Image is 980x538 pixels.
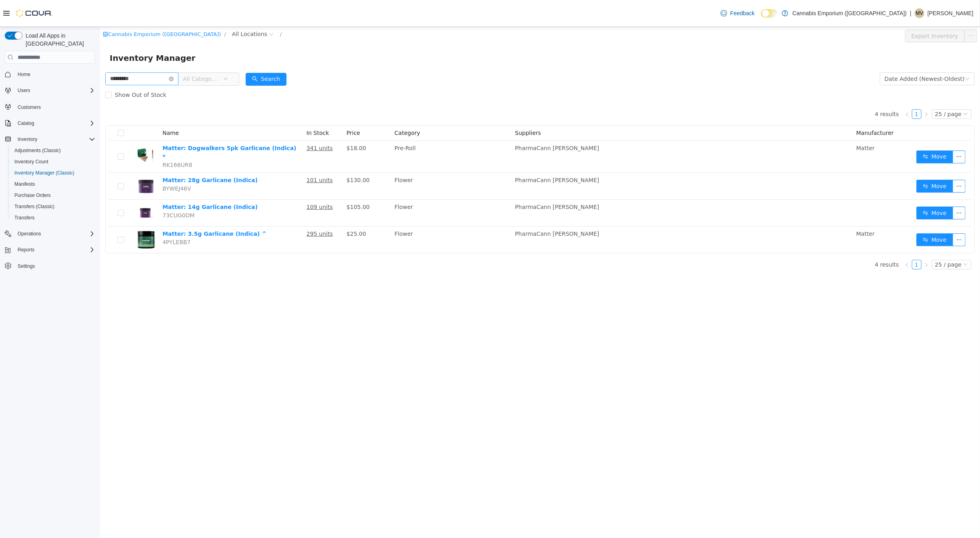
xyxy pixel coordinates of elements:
[14,159,48,165] span: Inventory Count
[2,101,98,112] button: Customers
[83,48,119,56] span: All Categories
[822,233,831,243] li: Next Page
[14,70,34,79] a: Home
[2,118,98,129] button: Catalog
[14,170,74,176] span: Inventory Manager (Classic)
[291,146,412,173] td: Flower
[816,124,853,137] button: icon: swapMove
[717,5,758,21] a: Feedback
[14,147,61,154] span: Adjustments (Classic)
[816,153,853,166] button: icon: swapMove
[824,236,829,241] i: icon: right
[247,150,270,157] span: $130.00
[853,124,866,137] button: icon: ellipsis
[415,177,499,183] span: PharmaCann [PERSON_NAME]
[62,150,158,157] a: Matter: 28g Garlicane (Indica)
[36,203,56,223] img: Matter: 3.5g Garlicane (Indica) ^ hero shot
[62,212,90,219] span: 4PYLEBB7
[14,181,35,187] span: Manifests
[146,46,186,59] button: icon: searchSearch
[822,82,831,92] li: Next Page
[62,118,196,133] a: Matter: Dogwalkers 5pk Garlicane (Indica) *
[3,4,121,10] a: icon: shopCannabis Emporium ([GEOGRAPHIC_DATA])
[8,179,98,190] button: Manifests
[18,120,34,126] span: Catalog
[14,69,95,79] span: Home
[206,103,229,109] span: In Stock
[3,5,8,10] i: icon: shop
[14,261,38,271] a: Settings
[853,207,866,219] button: icon: ellipsis
[11,179,95,189] span: Manifests
[775,82,799,92] li: 4 results
[812,82,822,92] li: 1
[206,204,233,210] u: 295 units
[8,156,98,167] button: Inventory Count
[18,231,41,237] span: Operations
[14,102,44,112] a: Customers
[835,83,862,92] div: 25 / page
[2,260,98,272] button: Settings
[805,85,810,90] i: icon: left
[18,247,34,253] span: Reports
[853,180,866,193] button: icon: ellipsis
[11,213,38,223] a: Transfers
[206,150,233,157] u: 101 units
[11,202,58,211] a: Transfers (Classic)
[14,118,95,128] span: Catalog
[14,229,44,239] button: Operations
[11,146,95,155] span: Adjustments (Classic)
[785,46,865,58] div: Date Added (Newest-Oldest)
[18,71,30,78] span: Home
[5,65,95,293] nav: Complex example
[14,86,33,95] button: Users
[2,228,98,239] button: Operations
[8,145,98,156] button: Adjustments (Classic)
[14,203,54,210] span: Transfers (Classic)
[802,82,812,92] li: Previous Page
[2,85,98,96] button: Users
[792,8,907,18] p: Cannabis Emporium ([GEOGRAPHIC_DATA])
[2,134,98,145] button: Inventory
[415,118,499,124] span: PharmaCann [PERSON_NAME]
[62,135,92,141] span: RK166UR8
[756,103,794,109] span: Manufacturer
[14,86,95,95] span: Users
[62,177,158,183] a: Matter: 14g Garlicane (Indica)
[865,50,870,55] i: icon: down
[11,157,95,167] span: Inventory Count
[415,204,499,210] span: PharmaCann [PERSON_NAME]
[291,173,412,200] td: Flower
[928,8,974,18] p: [PERSON_NAME]
[802,233,812,243] li: Previous Page
[69,50,74,54] i: icon: close-circle
[756,118,775,124] span: Matter
[62,103,79,109] span: Name
[2,68,98,80] button: Home
[915,8,924,18] div: Michael Valentin
[835,233,862,242] div: 25 / page
[910,8,912,18] p: |
[8,201,98,212] button: Transfers (Classic)
[36,117,56,137] img: Matter: Dogwalkers 5pk Garlicane (Indica) * hero shot
[761,18,762,18] span: Dark Mode
[756,204,775,210] span: Matter
[816,207,853,219] button: icon: swapMove
[14,245,38,255] button: Reports
[18,104,41,110] span: Customers
[14,118,37,128] button: Catalog
[16,9,52,17] img: Cova
[206,177,233,183] u: 109 units
[123,50,128,55] i: icon: down
[14,134,40,144] button: Inventory
[812,233,821,242] a: 1
[11,157,52,167] a: Inventory Count
[22,32,95,48] span: Load All Apps in [GEOGRAPHIC_DATA]
[916,8,923,18] span: MV
[295,103,320,109] span: Category
[730,9,755,17] span: Feedback
[18,263,35,269] span: Settings
[291,200,412,226] td: Flower
[11,213,95,223] span: Transfers
[11,179,38,189] a: Manifests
